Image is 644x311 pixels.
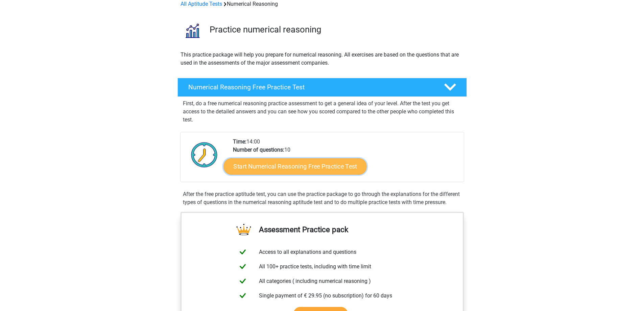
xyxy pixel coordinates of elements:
[181,1,222,7] a: All Aptitude Tests
[180,190,464,206] div: After the free practice aptitude test, you can use the practice package to go through the explana...
[175,78,470,97] a: Numerical Reasoning Free Practice Test
[188,83,433,91] h4: Numerical Reasoning Free Practice Test
[181,51,464,67] p: This practice package will help you prepare for numerical reasoning. All exercises are based on t...
[210,24,461,35] h3: Practice numerical reasoning
[187,138,221,172] img: Clock
[183,99,461,124] p: First, do a free numerical reasoning practice assessment to get a general idea of your level. Aft...
[223,158,366,174] a: Start Numerical Reasoning Free Practice Test
[228,138,463,182] div: 14:00 10
[178,16,207,45] img: numerical reasoning
[233,147,284,153] b: Number of questions:
[233,138,246,145] b: Time:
